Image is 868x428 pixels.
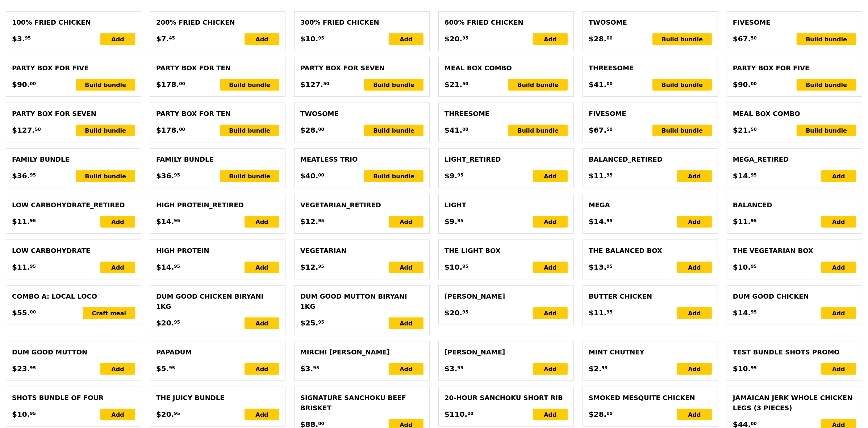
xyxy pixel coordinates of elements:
[733,216,751,227] span: $11.
[677,409,712,420] div: Add
[30,172,36,178] span: 95
[389,33,423,45] div: Add
[751,172,757,178] span: 95
[156,409,174,420] span: $20.
[12,393,135,403] div: Shots Bundle of Four
[156,216,174,227] span: $14.
[733,291,856,302] div: Dum Good Chicken
[100,409,135,420] div: Add
[589,307,606,318] span: $11.
[821,363,856,375] div: Add
[300,63,423,73] div: Party Box for Seven
[677,363,712,375] div: Add
[30,81,36,87] span: 00
[76,79,135,91] div: Build bundle
[652,79,712,91] div: Build bundle
[445,262,462,273] span: $10.
[606,218,613,224] span: 95
[364,79,423,91] div: Build bundle
[300,246,423,256] div: Vegetarian
[508,79,568,91] div: Build bundle
[445,154,568,165] div: Light_RETIRED
[300,200,423,210] div: Vegetarian_RETIRED
[245,409,279,420] div: Add
[533,409,568,420] div: Add
[100,216,135,228] div: Add
[589,17,712,28] div: Twosome
[30,411,36,416] span: 95
[733,363,751,374] span: $10.
[12,307,30,318] span: $55.
[156,125,179,136] span: $178.
[751,81,757,87] span: 00
[156,317,174,328] span: $20.
[733,393,856,413] div: Jamaican Jerk Whole Chicken Legs (3 Pieces)
[300,79,323,90] span: $127.
[606,35,613,41] span: 00
[12,409,30,420] span: $10.
[245,363,279,375] div: Add
[606,81,613,87] span: 00
[35,126,41,132] span: 50
[589,393,712,403] div: Smoked Mesquite Chicken
[606,126,613,132] span: 50
[589,125,606,136] span: $67.
[606,172,613,178] span: 95
[751,421,757,427] span: 00
[533,216,568,228] div: Add
[797,33,856,45] div: Build bundle
[652,125,712,136] div: Build bundle
[733,109,856,119] div: Meal Box Combo
[100,262,135,273] div: Add
[733,79,751,90] span: $90.
[300,125,318,136] span: $28.
[174,218,180,224] span: 95
[601,365,608,371] span: 95
[300,109,423,119] div: Twosome
[318,263,324,269] span: 95
[156,17,279,28] div: 200% Fried Chicken
[389,262,423,273] div: Add
[751,365,757,371] span: 95
[733,125,751,136] span: $21.
[445,363,457,374] span: $3.
[76,170,135,182] div: Build bundle
[606,411,613,416] span: 00
[300,317,318,328] span: $25.
[462,263,468,269] span: 95
[389,216,423,228] div: Add
[606,309,613,315] span: 95
[179,81,185,87] span: 00
[751,126,757,132] span: 50
[12,79,30,90] span: $90.
[156,154,279,165] div: Family Bundle
[300,33,318,44] span: $10.
[156,200,279,210] div: High Protein_RETIRED
[733,200,856,210] div: Balanced
[589,291,712,302] div: Butter Chicken
[533,262,568,273] div: Add
[677,170,712,182] div: Add
[169,35,175,41] span: 45
[169,365,175,371] span: 95
[100,363,135,375] div: Add
[30,365,36,371] span: 95
[156,79,179,90] span: $178.
[821,216,856,228] div: Add
[733,33,751,44] span: $67.
[445,63,568,73] div: Meal Box Combo
[300,170,318,181] span: $40.
[12,17,135,28] div: 100% Fried Chicken
[12,154,135,165] div: Family Bundle
[589,262,606,273] span: $13.
[220,79,279,91] div: Build bundle
[245,216,279,228] div: Add
[12,363,30,374] span: $23.
[364,170,423,182] div: Build bundle
[156,347,279,357] div: Papadum
[733,154,856,165] div: Mega_RETIRED
[733,170,751,181] span: $14.
[174,319,180,325] span: 95
[821,307,856,319] div: Add
[323,81,329,87] span: 50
